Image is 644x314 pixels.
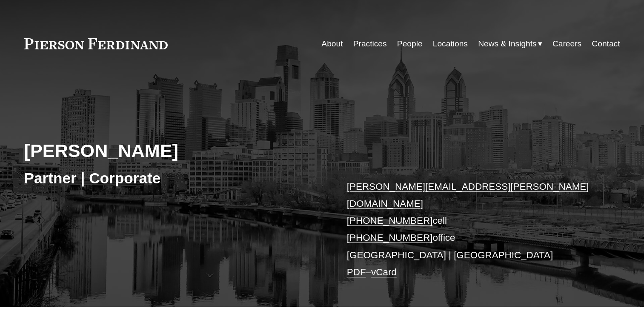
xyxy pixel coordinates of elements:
[347,267,366,277] a: PDF
[347,215,433,226] a: [PHONE_NUMBER]
[24,169,322,188] h3: Partner | Corporate
[321,36,343,52] a: About
[347,178,595,281] p: cell office [GEOGRAPHIC_DATA] | [GEOGRAPHIC_DATA] –
[347,232,433,243] a: [PHONE_NUMBER]
[433,36,468,52] a: Locations
[592,36,620,52] a: Contact
[478,36,542,52] a: folder dropdown
[552,36,581,52] a: Careers
[24,140,322,162] h2: [PERSON_NAME]
[397,36,423,52] a: People
[347,181,589,209] a: [PERSON_NAME][EMAIL_ADDRESS][PERSON_NAME][DOMAIN_NAME]
[371,267,397,277] a: vCard
[353,36,387,52] a: Practices
[478,37,537,51] span: News & Insights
